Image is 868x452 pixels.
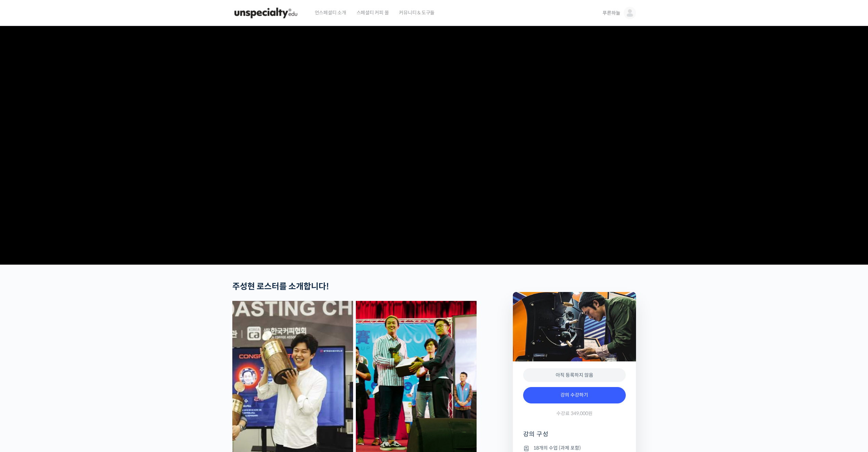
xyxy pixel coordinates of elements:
div: 아직 등록하지 않음 [523,368,626,382]
span: 푸른하늘 [603,10,620,16]
strong: 주성현 로스터를 소개합니다! [232,281,329,292]
span: 수강료 349,000원 [556,410,593,417]
h4: 강의 구성 [523,430,626,444]
a: 강의 수강하기 [523,387,626,403]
